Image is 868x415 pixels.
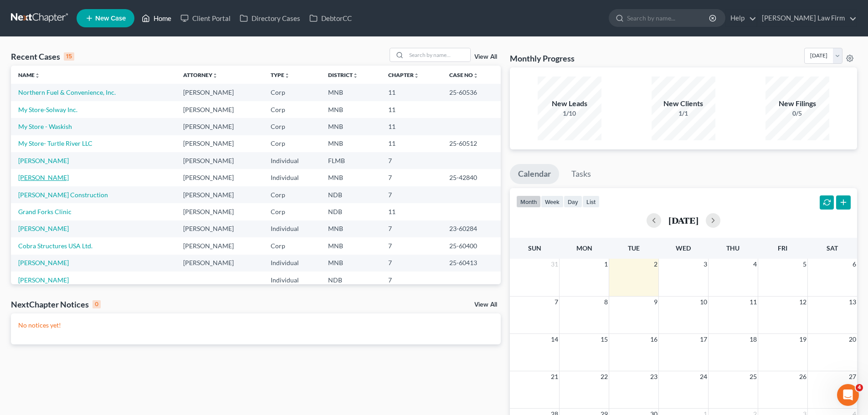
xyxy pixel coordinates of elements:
span: 19 [798,334,807,345]
td: NDB [321,272,381,288]
td: Corp [263,84,321,101]
span: 15 [600,334,609,345]
a: [PERSON_NAME] Law Firm [757,10,857,26]
span: 13 [848,297,857,307]
td: MNB [321,135,381,152]
div: New Filings [765,98,829,109]
span: Sun [528,244,541,252]
i: unfold_more [284,73,290,78]
td: Corp [263,237,321,254]
i: unfold_more [353,73,358,78]
iframe: Intercom live chat [837,384,859,406]
td: 25-60400 [442,237,501,254]
td: [PERSON_NAME] [176,135,263,152]
td: MNB [321,84,381,101]
td: MNB [321,220,381,237]
span: Tue [628,244,640,252]
td: [PERSON_NAME] [176,169,263,186]
i: unfold_more [35,73,40,78]
td: 7 [381,152,442,169]
a: [PERSON_NAME] [18,174,69,181]
a: DebtorCC [305,10,356,26]
button: list [582,195,600,208]
button: month [516,195,541,208]
span: 12 [798,297,807,307]
td: 25-60413 [442,255,501,272]
a: [PERSON_NAME] [18,276,69,284]
td: [PERSON_NAME] [176,84,263,101]
td: 25-60536 [442,84,501,101]
td: MNB [321,101,381,118]
td: 25-42840 [442,169,501,186]
a: Chapterunfold_more [388,72,419,78]
h3: Monthly Progress [510,53,575,64]
a: Nameunfold_more [18,72,40,78]
span: 21 [550,371,559,382]
a: Calendar [510,164,559,184]
td: 11 [381,101,442,118]
a: Northern Fuel & Convenience, Inc. [18,88,116,96]
i: unfold_more [414,73,419,78]
td: [PERSON_NAME] [176,101,263,118]
span: 31 [550,259,559,270]
div: Recent Cases [11,51,74,62]
span: 2 [653,259,658,270]
td: MNB [321,255,381,272]
span: 10 [699,297,708,307]
a: Typeunfold_more [271,72,290,78]
input: Search by name... [627,10,710,26]
span: 4 [856,384,863,391]
i: unfold_more [473,73,478,78]
span: 17 [699,334,708,345]
td: Individual [263,152,321,169]
td: 11 [381,203,442,220]
div: 15 [64,52,74,61]
td: 11 [381,118,442,135]
span: 14 [550,334,559,345]
td: MNB [321,118,381,135]
a: Home [137,10,176,26]
span: 26 [798,371,807,382]
span: 23 [649,371,658,382]
td: 7 [381,237,442,254]
td: Corp [263,186,321,203]
input: Search by name... [406,48,470,61]
span: 6 [852,259,857,270]
td: NDB [321,203,381,220]
a: [PERSON_NAME] Construction [18,191,108,199]
a: View All [474,54,497,60]
h2: [DATE] [668,215,699,225]
span: Wed [676,244,691,252]
a: My Store-Solway Inc. [18,106,77,113]
a: [PERSON_NAME] [18,259,69,266]
span: 3 [703,259,708,270]
p: No notices yet! [18,321,493,330]
td: 7 [381,186,442,203]
a: My Store - Waskish [18,123,72,130]
i: unfold_more [212,73,218,78]
a: Help [726,10,756,26]
div: 1/10 [538,109,601,118]
span: 16 [649,334,658,345]
span: 8 [603,297,609,307]
div: New Leads [538,98,601,109]
td: 7 [381,169,442,186]
span: 11 [749,297,758,307]
td: [PERSON_NAME] [176,203,263,220]
td: 11 [381,84,442,101]
button: week [541,195,564,208]
td: Corp [263,203,321,220]
span: 18 [749,334,758,345]
td: Individual [263,272,321,288]
span: 4 [752,259,758,270]
td: NDB [321,186,381,203]
a: Cobra Structures USA Ltd. [18,242,92,250]
a: Tasks [563,164,599,184]
a: Client Portal [176,10,235,26]
span: 7 [554,297,559,307]
td: Individual [263,169,321,186]
td: [PERSON_NAME] [176,152,263,169]
a: Case Nounfold_more [449,72,478,78]
div: NextChapter Notices [11,299,101,310]
a: [PERSON_NAME] [18,225,69,232]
